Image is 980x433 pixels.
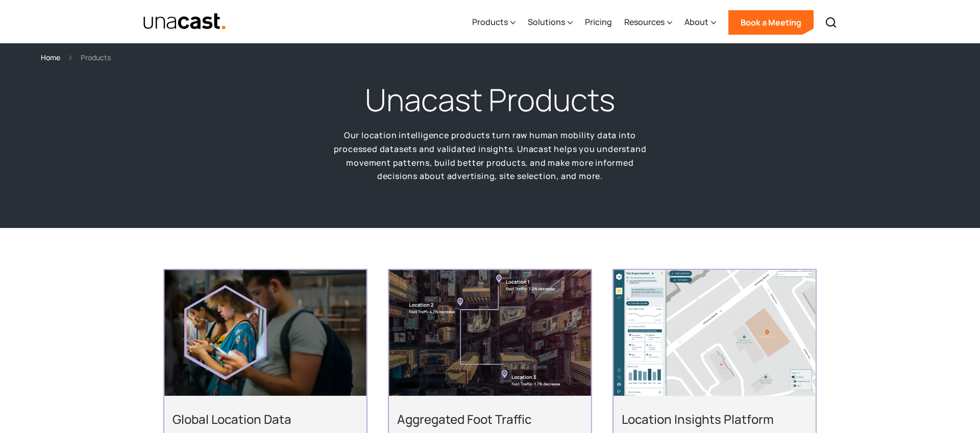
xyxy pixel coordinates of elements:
[825,16,837,29] img: Search icon
[684,2,716,43] div: About
[624,16,665,28] div: Resources
[614,270,815,396] img: An image of the unacast UI. Shows a map of a pet supermarket along with relevant data in the side...
[389,270,591,396] img: An aerial view of a city block with foot traffic data and location data information
[397,411,582,427] h2: Aggregated Foot Traffic
[472,2,516,43] div: Products
[728,10,814,35] a: Book a Meeting
[622,411,807,427] h2: Location Insights Platform
[41,52,60,63] a: Home
[528,16,565,28] div: Solutions
[528,2,573,43] div: Solutions
[472,16,508,28] div: Products
[332,129,648,183] p: Our location intelligence products turn raw human mobility data into processed datasets and valid...
[143,13,226,31] img: Unacast text logo
[81,52,111,63] div: Products
[624,2,672,43] div: Resources
[585,2,612,43] a: Pricing
[173,411,358,427] h2: Global Location Data
[143,13,226,31] a: home
[684,16,708,28] div: About
[365,80,615,120] h1: Unacast Products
